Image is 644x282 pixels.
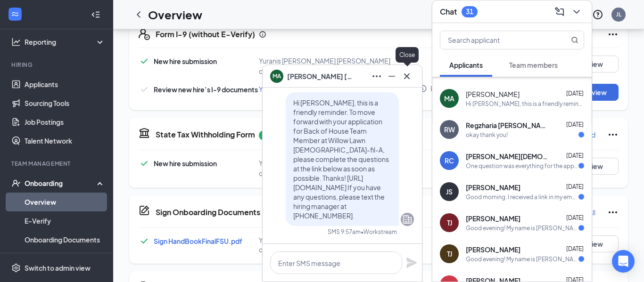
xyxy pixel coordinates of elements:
[139,84,150,95] svg: Checkmark
[25,230,105,249] a: Onboarding Documents
[10,9,20,19] svg: WorkstreamLogo
[569,4,584,19] button: ChevronDown
[509,61,558,69] span: Team members
[11,263,21,273] svg: Settings
[466,214,520,223] span: [PERSON_NAME]
[566,90,584,97] span: [DATE]
[259,130,293,140] p: complete
[25,37,106,47] div: Reporting
[466,100,584,108] div: Hi [PERSON_NAME], this is a friendly reminder. To move forward with your application for Back of ...
[25,249,105,268] a: Activity log
[466,121,551,130] span: Regzharia [PERSON_NAME]
[139,158,150,169] svg: Checkmark
[554,6,565,17] svg: ComposeMessage
[445,156,454,165] div: RC
[466,131,508,139] div: okay thank you!
[566,121,584,128] span: [DATE]
[328,228,361,236] div: SMS 9:57am
[466,162,578,170] div: One question was everything for the application finished I didn't forget anything did i?
[440,7,457,17] h3: Chat
[91,10,100,19] svg: Collapse
[440,31,552,49] input: Search applicant
[592,9,603,20] svg: QuestionInfo
[466,255,578,263] div: Good evening! My name is [PERSON_NAME] and I'm reaching out to check the status of my application...
[612,250,635,273] div: Open Intercom Messenger
[11,178,21,188] svg: UserCheck
[386,71,397,82] svg: Minimize
[607,29,619,40] svg: Ellipses
[552,4,567,19] button: ComposeMessage
[466,245,520,254] span: [PERSON_NAME]
[406,257,417,268] svg: Plane
[11,61,103,69] div: Hiring
[259,85,327,93] span: You need to complete
[148,7,202,23] h1: Overview
[446,187,453,196] div: JS
[571,158,619,175] button: View
[371,71,382,82] svg: Ellipses
[156,129,255,140] h5: State Tax Withholding Form
[566,183,584,190] span: [DATE]
[133,9,144,20] svg: ChevronLeft
[384,69,399,84] button: Minimize
[259,159,390,177] span: Yuranis [PERSON_NAME] [PERSON_NAME] completed on [DATE]
[25,113,105,131] a: Job Postings
[466,152,551,161] span: [PERSON_NAME][DEMOGRAPHIC_DATA]
[25,193,105,211] a: Overview
[154,85,258,94] span: Review new hire’s I-9 documents
[11,160,103,168] div: Team Management
[154,57,217,65] span: New hire submission
[444,94,454,103] div: MA
[571,56,619,73] button: View
[154,159,217,168] span: New hire submission
[566,245,584,252] span: [DATE]
[25,75,105,94] a: Applicants
[466,193,578,201] div: Good morning. I received a link in my email to answer more questions after applying that says exp...
[466,183,520,192] span: [PERSON_NAME]
[430,84,519,93] span: Review on new hire's first day
[156,207,260,218] h5: Sign Onboarding Documents
[139,56,150,67] svg: Checkmark
[25,94,105,113] a: Sourcing Tools
[11,37,21,47] svg: Analysis
[401,71,413,82] svg: Cross
[361,228,397,236] span: • Workstream
[139,205,150,216] svg: CompanyDocumentIcon
[607,129,619,140] svg: Ellipses
[25,211,105,230] a: E-Verify
[571,36,578,44] svg: MagnifyingGlass
[259,235,419,254] div: Yuranis [PERSON_NAME] [PERSON_NAME] signed on [DATE]
[571,6,582,17] svg: ChevronDown
[139,127,150,138] svg: TaxGovernmentIcon
[139,235,150,247] svg: Checkmark
[466,8,473,16] div: 31
[419,84,427,93] svg: Info
[571,235,619,252] button: View
[616,10,621,18] div: JL
[399,69,414,84] button: Cross
[293,98,389,220] span: Hi [PERSON_NAME], this is a friendly reminder. To move forward with your application for Back of ...
[466,224,578,232] div: Good evening! My name is [PERSON_NAME] and I'm reaching out to check the status of my application...
[466,89,520,99] span: [PERSON_NAME]
[259,56,390,75] span: Yuranis [PERSON_NAME] [PERSON_NAME] completed on [DATE]
[287,71,353,81] span: [PERSON_NAME] [PERSON_NAME]
[447,249,452,258] div: TJ
[607,207,619,218] svg: Ellipses
[154,237,242,245] a: Sign HandBookFinalFSU.pdf
[369,69,384,84] button: Ellipses
[566,214,584,221] span: [DATE]
[447,218,452,227] div: TJ
[25,131,105,150] a: Talent Network
[259,31,266,38] svg: Info
[156,29,255,40] h5: Form I-9 (without E-Verify)
[396,47,419,63] div: Close
[571,84,619,101] button: Review
[402,214,413,225] svg: Company
[449,61,483,69] span: Applicants
[139,29,150,40] svg: FormI9EVerifyIcon
[25,178,97,188] div: Onboarding
[25,263,91,273] div: Switch to admin view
